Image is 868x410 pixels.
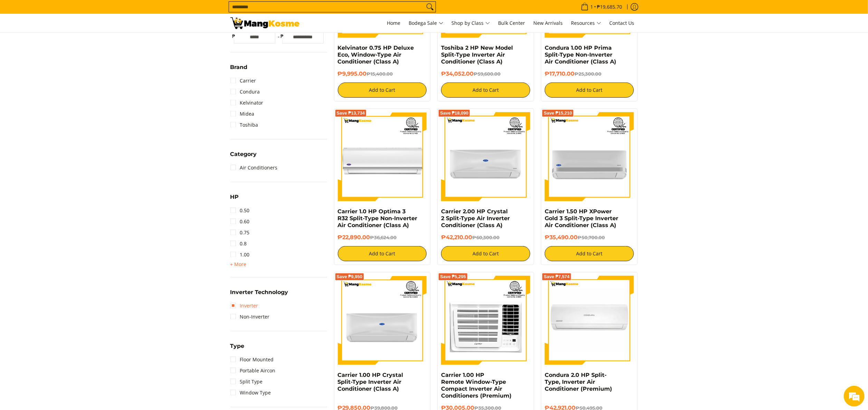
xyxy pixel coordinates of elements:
[545,208,618,228] a: Carrier 1.50 HP XPower Gold 3 Split-Type Inverter Air Conditioner (Class A)
[230,354,274,365] a: Floor Mounted
[230,65,248,75] summary: Open
[230,238,247,249] a: 0.8
[440,275,466,279] span: Save ₱5,295
[545,246,634,261] button: Add to Cart
[230,194,239,205] summary: Open
[409,19,443,28] span: Bodega Sale
[230,108,255,119] a: Midea
[230,290,288,295] span: Inverter Technology
[545,276,634,365] img: condura-split-type-inverter-air-conditioner-class-b-full-view-mang-kosme
[230,227,250,238] a: 0.75
[534,20,563,26] span: New Arrivals
[530,14,566,32] a: New Arrivals
[230,152,257,157] span: Category
[230,343,245,354] summary: Open
[338,208,418,228] a: Carrier 1.0 HP Optima 3 R32 Split-Type Non-Inverter Air Conditioner (Class A)
[384,14,404,32] a: Home
[441,70,530,77] h6: ₱34,052.00
[441,112,530,201] img: Carrier 2.00 HP Crystal 2 Split-Type Air Inverter Conditioner (Class A)
[441,45,513,65] a: Toshiba 2 HP New Model Split-Type Inverter Air Conditioner (Class A)
[230,97,264,108] a: Kelvinator
[230,86,260,97] a: Condura
[230,300,258,311] a: Inverter
[441,208,510,228] a: Carrier 2.00 HP Crystal 2 Split-Type Air Inverter Conditioner (Class A)
[338,45,414,65] a: Kelvinator 0.75 HP Deluxe Eco, Window-Type Air Conditioner (Class A)
[230,216,250,227] a: 0.60
[230,376,263,387] a: Split Type
[440,111,468,115] span: Save ₱18,090
[545,372,612,392] a: Condura 2.0 HP Split-Type, Inverter Air Conditioner (Premium)
[338,70,427,77] h6: ₱9,995.00
[568,14,605,32] a: Resources
[230,205,250,216] a: 0.50
[230,162,278,173] a: Air Conditioners
[474,71,500,77] del: ₱59,600.00
[337,111,365,115] span: Save ₱13,734
[367,71,393,77] del: ₱15,400.00
[230,17,299,29] img: Bodega Sale Aircon l Mang Kosme: Home Appliances Warehouse Sale
[230,75,256,86] a: Carrier
[574,71,601,77] del: ₱25,300.00
[571,19,601,28] span: Resources
[338,372,403,392] a: Carrier 1.00 HP Crystal Split-Type Inverter Air Conditioner (Class A)
[338,276,427,365] img: Carrier 1.00 HP Crystal Split-Type Inverter Air Conditioner (Class A)
[498,20,525,26] span: Bulk Center
[230,65,248,70] span: Brand
[495,14,529,32] a: Bulk Center
[338,112,427,201] img: Carrier 1.0 HP Optima 3 R32 Split-Type Non-Inverter Air Conditioner (Class A)
[230,194,239,200] span: HP
[338,246,427,261] button: Add to Cart
[338,82,427,98] button: Add to Cart
[230,343,245,349] span: Type
[441,246,530,261] button: Add to Cart
[545,82,634,98] button: Add to Cart
[544,275,570,279] span: Save ₱7,574
[441,276,530,365] img: Carrier 1.00 HP Remote Window-Type Compact Inverter Air Conditioners (Premium)
[406,14,447,32] a: Bodega Sale
[441,372,512,399] a: Carrier 1.00 HP Remote Window-Type Compact Inverter Air Conditioners (Premium)
[545,234,634,241] h6: ₱35,490.00
[230,119,258,130] a: Toshiba
[448,14,494,32] a: Shop by Class
[230,260,247,269] summary: Open
[370,235,397,240] del: ₱36,624.00
[578,235,605,240] del: ₱50,700.00
[590,4,594,9] span: 1
[230,33,237,40] span: ₱
[545,70,634,77] h6: ₱17,710.00
[230,365,276,376] a: Portable Aircon
[230,249,250,260] a: 1.00
[279,33,286,40] span: ₱
[306,14,638,32] nav: Main Menu
[230,387,271,398] a: Window Type
[596,4,623,9] span: ₱19,685.70
[441,82,530,98] button: Add to Cart
[230,262,247,267] span: + More
[230,290,288,300] summary: Open
[544,111,572,115] span: Save ₱15,210
[425,2,436,12] button: Search
[606,14,638,32] a: Contact Us
[230,311,270,322] a: Non-Inverter
[472,235,499,240] del: ₱60,300.00
[387,20,401,26] span: Home
[610,20,635,26] span: Contact Us
[579,3,624,11] span: •
[337,275,363,279] span: Save ₱9,950
[545,112,634,201] img: Carrier 1.50 HP XPower Gold 3 Split-Type Inverter Air Conditioner (Class A)
[230,152,257,162] summary: Open
[338,234,427,241] h6: ₱22,890.00
[441,234,530,241] h6: ₱42,210.00
[545,45,616,65] a: Condura 1.00 HP Prima Split-Type Non-Inverter Air Conditioner (Class A)
[452,19,490,28] span: Shop by Class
